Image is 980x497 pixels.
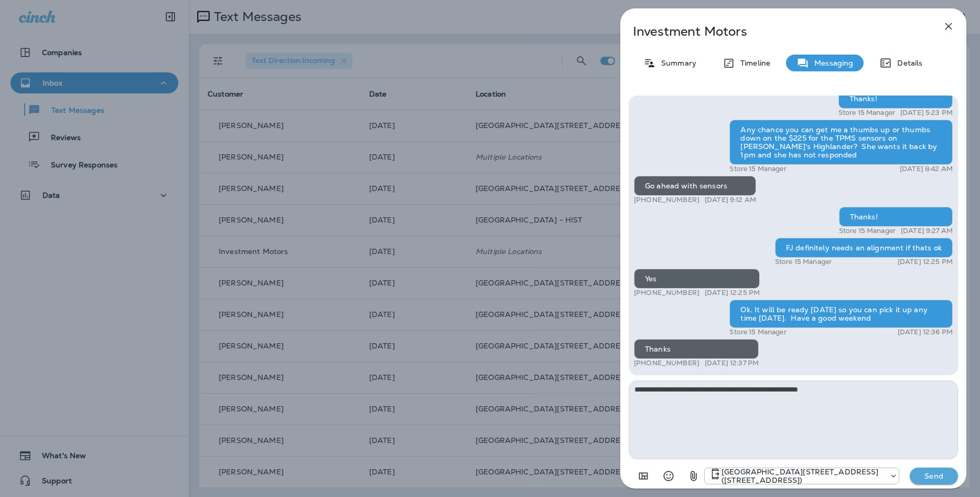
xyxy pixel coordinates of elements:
p: Store 15 Manager [839,227,896,235]
p: [DATE] 9:12 AM [705,196,756,204]
p: [PHONE_NUMBER] [634,289,699,297]
button: Send [910,468,958,484]
div: FJ definitely needs an alignment if thats ok [775,238,953,258]
p: Timeline [735,59,770,67]
div: Go ahead with sensors [634,176,756,196]
div: Thanks [634,339,759,359]
p: [DATE] 12:37 PM [705,359,759,367]
p: [DATE] 9:27 AM [901,227,953,235]
p: [PHONE_NUMBER] [634,196,699,204]
div: Thanks! [838,89,953,109]
div: Ok. It will be ready [DATE] so you can pick it up any time [DATE]. Have a good weekend [729,300,953,328]
p: Store 15 Manager [775,258,832,266]
p: Details [892,59,922,67]
button: Add in a premade template [633,466,654,487]
div: Any chance you can get me a thumbs up or thumbs down on the $225 for the TPMS sensors on [PERSON_... [729,120,953,165]
p: [DATE] 5:23 PM [900,109,953,117]
p: [DATE] 8:42 AM [900,165,953,173]
p: [GEOGRAPHIC_DATA][STREET_ADDRESS] ([STREET_ADDRESS]) [721,468,884,484]
p: Send [912,471,956,481]
p: [DATE] 12:25 PM [705,289,760,297]
p: Store 15 Manager [729,165,786,173]
p: Investment Motors [633,24,919,39]
button: Select an emoji [658,466,679,487]
p: [DATE] 12:25 PM [898,258,953,266]
div: Yes [634,269,760,289]
p: [PHONE_NUMBER] [634,359,699,367]
p: Store 15 Manager [838,109,895,117]
p: [DATE] 12:36 PM [898,328,953,336]
div: Thanks! [839,207,953,227]
p: Summary [656,59,696,67]
p: Store 15 Manager [729,328,786,336]
p: Messaging [809,59,853,67]
div: +1 (402) 891-8464 [705,468,899,484]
